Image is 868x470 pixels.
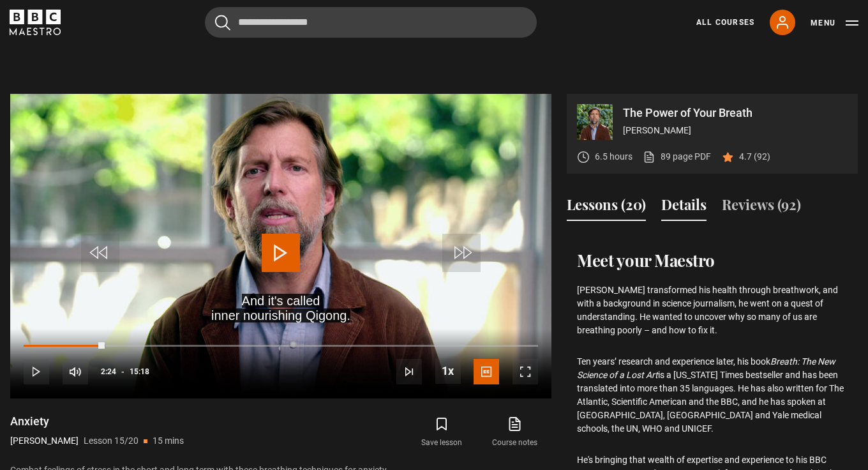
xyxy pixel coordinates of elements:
button: Lessons (20) [567,194,646,221]
a: Course notes [479,414,551,451]
button: Next Lesson [396,359,422,384]
button: Save lesson [405,414,478,451]
button: Captions [474,359,499,384]
p: Ten years’ research and experience later, his book is a [US_STATE] Times bestseller and has been ... [577,355,848,436]
button: Mute [63,359,88,384]
h1: Anxiety [10,414,184,429]
span: 2:24 [101,360,116,383]
button: Playback Rate [435,358,461,384]
p: [PERSON_NAME] [10,434,79,448]
p: 15 mins [153,434,184,448]
button: Details [661,194,707,221]
input: Search [205,7,537,38]
button: Toggle navigation [811,17,858,29]
h2: Meet your Maestro [577,250,848,271]
p: The Power of Your Breath [623,107,848,119]
button: Fullscreen [513,359,538,384]
span: 15:18 [130,360,149,383]
a: 89 page PDF [643,150,711,163]
p: 6.5 hours [595,150,632,163]
p: Lesson 15/20 [84,434,138,448]
button: Reviews (92) [722,194,801,221]
span: - [121,367,124,376]
p: [PERSON_NAME] transformed his health through breathwork, and with a background in science journal... [577,284,848,337]
button: Play [24,359,49,384]
p: [PERSON_NAME] [623,124,848,137]
p: 4.7 (92) [739,150,770,163]
svg: BBC Maestro [10,10,61,35]
a: All Courses [696,17,754,28]
div: Progress Bar [24,345,538,347]
video-js: Video Player [10,94,551,398]
button: Submit the search query [215,15,230,31]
